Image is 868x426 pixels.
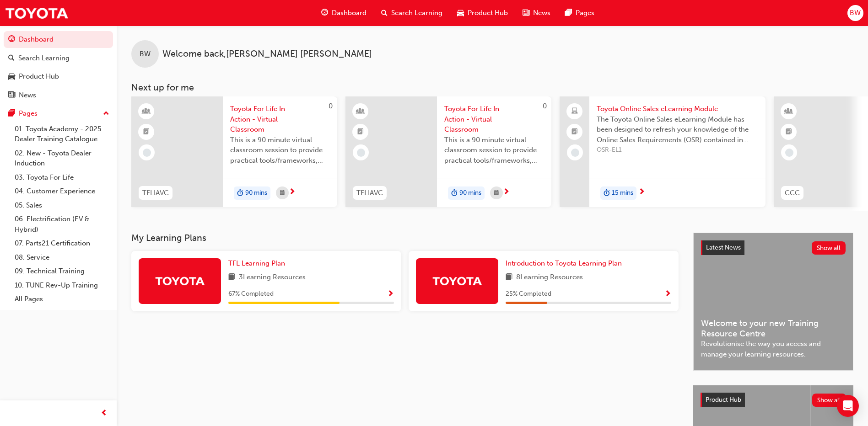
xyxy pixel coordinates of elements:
[604,187,610,199] span: duration-icon
[506,272,512,283] span: book-icon
[494,187,499,199] span: calendar-icon
[101,408,108,419] span: prev-icon
[11,170,113,185] a: 03. Toyota For Life
[11,122,113,146] a: 01. Toyota Academy - 2025 Dealer Training Catalogue
[143,106,150,117] span: learningResourceType_INSTRUCTOR_LED-icon
[812,394,846,407] button: Show all
[155,273,205,289] img: Trak
[468,8,508,18] span: Product Hub
[11,236,113,250] a: 07. Parts21 Certification
[786,106,792,117] span: learningResourceType_INSTRUCTOR_LED-icon
[357,106,364,117] span: learningResourceType_INSTRUCTOR_LED-icon
[597,145,758,155] span: OSR-EL1
[558,4,602,22] a: pages-iconPages
[506,259,622,267] span: Introduction to Toyota Learning Plan
[11,184,113,198] a: 04. Customer Experience
[701,240,846,255] a: Latest NewsShow all
[533,8,550,18] span: News
[131,233,679,243] h3: My Learning Plans
[576,8,594,18] span: Pages
[142,188,169,198] span: TFLIAVC
[4,105,113,122] button: Pages
[239,272,306,283] span: 3 Learning Resources
[503,188,510,197] span: next-icon
[228,289,274,299] span: 67 % Completed
[8,110,15,118] span: pages-icon
[706,244,741,251] span: Latest News
[391,8,442,18] span: Search Learning
[516,272,583,283] span: 8 Learning Resources
[11,250,113,265] a: 08. Service
[451,187,458,199] span: duration-icon
[356,188,383,198] span: TFLIAVC
[374,4,450,22] a: search-iconSearch Learning
[332,8,367,18] span: Dashboard
[850,8,861,18] span: BW
[11,264,113,278] a: 09. Technical Training
[597,104,758,114] span: Toyota Online Sales eLearning Module
[237,187,243,199] span: duration-icon
[280,187,285,199] span: calendar-icon
[701,318,846,339] span: Welcome to your new Training Resource Centre
[117,82,868,93] h3: Next up for me
[560,96,766,207] a: Toyota Online Sales eLearning ModuleThe Toyota Online Sales eLearning Module has been designed to...
[289,188,296,197] span: next-icon
[8,54,15,63] span: search-icon
[515,4,558,22] a: news-iconNews
[11,292,113,306] a: All Pages
[8,36,15,44] span: guage-icon
[245,188,267,198] span: 90 mins
[11,198,113,213] a: 05. Sales
[8,73,15,81] span: car-icon
[131,96,337,207] a: 0TFLIAVCToyota For Life In Action - Virtual ClassroomThis is a 90 minute virtual classroom sessio...
[329,102,333,110] span: 0
[5,3,69,23] a: Trak
[19,108,38,119] div: Pages
[701,339,846,359] span: Revolutionise the way you access and manage your learning resources.
[812,241,846,255] button: Show all
[11,146,113,170] a: 02. New - Toyota Dealer Induction
[571,149,579,157] span: learningRecordVerb_NONE-icon
[4,31,113,48] a: Dashboard
[230,135,330,166] span: This is a 90 minute virtual classroom session to provide practical tools/frameworks, behaviours a...
[314,4,374,22] a: guage-iconDashboard
[597,114,758,145] span: The Toyota Online Sales eLearning Module has been designed to refresh your knowledge of the Onlin...
[228,272,235,283] span: book-icon
[523,7,529,19] span: news-icon
[706,396,741,404] span: Product Hub
[638,188,645,197] span: next-icon
[571,106,578,117] span: laptop-icon
[4,29,113,105] button: DashboardSearch LearningProduct HubNews
[4,68,113,85] a: Product Hub
[786,126,792,138] span: booktick-icon
[4,87,113,104] a: News
[11,278,113,293] a: 10. TUNE Rev-Up Training
[143,126,150,138] span: booktick-icon
[19,90,36,101] div: News
[357,149,365,157] span: learningRecordVerb_NONE-icon
[847,5,863,21] button: BW
[506,258,625,269] a: Introduction to Toyota Learning Plan
[228,259,285,267] span: TFL Learning Plan
[701,393,846,407] a: Product HubShow all
[321,7,328,19] span: guage-icon
[140,49,151,59] span: BW
[162,49,372,59] span: Welcome back , [PERSON_NAME] [PERSON_NAME]
[837,395,859,417] div: Open Intercom Messenger
[506,289,551,299] span: 25 % Completed
[345,96,551,207] a: 0TFLIAVCToyota For Life In Action - Virtual ClassroomThis is a 90 minute virtual classroom sessio...
[457,7,464,19] span: car-icon
[357,126,364,138] span: booktick-icon
[4,50,113,67] a: Search Learning
[444,104,544,135] span: Toyota For Life In Action - Virtual Classroom
[543,102,547,110] span: 0
[565,7,572,19] span: pages-icon
[19,71,59,82] div: Product Hub
[228,258,289,269] a: TFL Learning Plan
[459,188,481,198] span: 90 mins
[103,108,109,120] span: up-icon
[18,53,70,64] div: Search Learning
[450,4,515,22] a: car-iconProduct Hub
[143,149,151,157] span: learningRecordVerb_NONE-icon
